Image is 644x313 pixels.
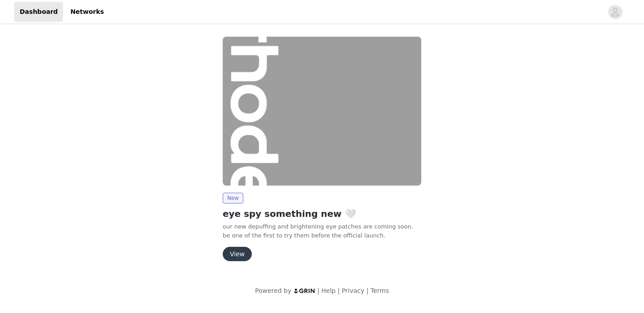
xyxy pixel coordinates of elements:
span: | [366,287,369,294]
img: logo [293,288,316,294]
span: | [338,287,340,294]
a: Terms [370,287,389,294]
p: our new depuffing and brightening eye patches are coming soon. be one of the first to try them be... [223,222,421,240]
a: Help [322,287,336,294]
div: avatar [611,5,619,19]
button: View [223,247,252,261]
a: View [223,251,252,258]
a: Dashboard [14,2,63,22]
span: | [318,287,320,294]
span: New [223,193,243,203]
a: Networks [65,2,109,22]
img: rhode skin [223,37,421,186]
a: Privacy [342,287,364,294]
span: Powered by [255,287,291,294]
h2: eye spy something new 🤍 [223,207,421,220]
